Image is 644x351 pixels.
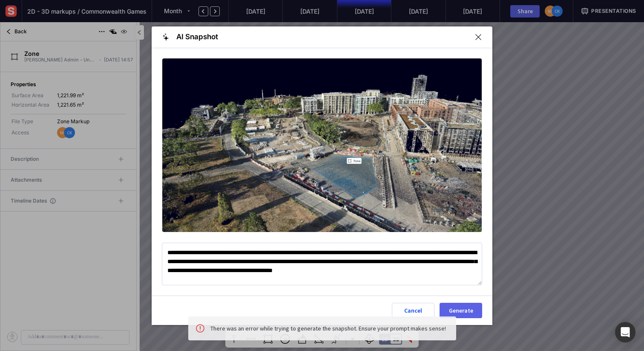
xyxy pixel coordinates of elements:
div: Generate [447,307,475,313]
div: Open Intercom Messenger [615,322,635,342]
div: There was an error while trying to generate the snapshot. Ensure your prompt makes sense! [210,323,446,334]
div: Cancel [399,307,427,313]
div: AI Snapshot [162,33,218,41]
img: AI Enhanced Snapshot [162,58,482,232]
button: Cancel [392,303,434,318]
button: Generate [440,303,482,318]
